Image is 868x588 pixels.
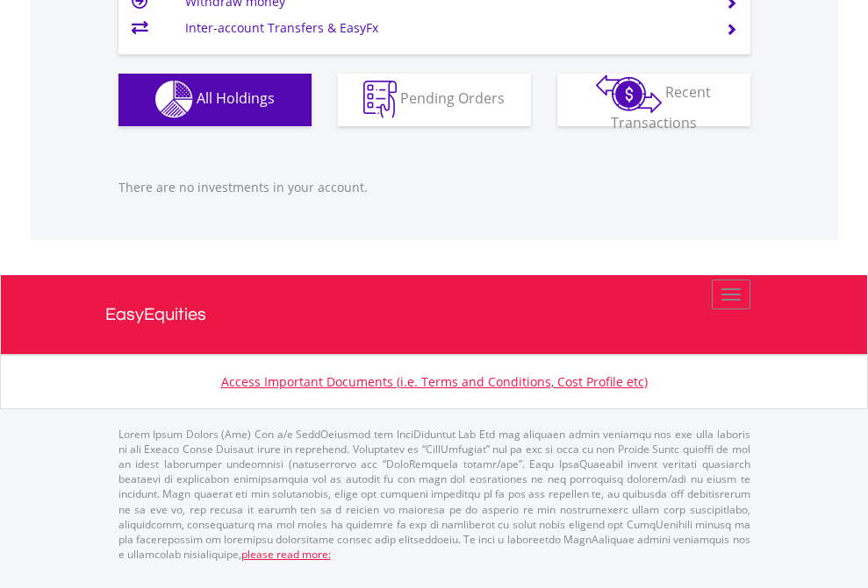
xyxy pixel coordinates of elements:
button: Recent Transactions [557,74,750,126]
p: Lorem Ipsum Dolors (Ame) Con a/e SeddOeiusmod tem InciDiduntut Lab Etd mag aliquaen admin veniamq... [118,427,750,562]
span: Recent Transactions [611,82,712,132]
img: pending_instructions-wht.png [363,81,397,118]
a: Access Important Documents (i.e. Terms and Conditions, Cost Profile etc) [221,373,648,390]
button: Pending Orders [338,74,531,126]
a: please read more: [241,547,331,562]
img: holdings-wht.png [155,81,193,118]
span: Pending Orders [400,89,505,108]
p: There are no investments in your account. [118,179,750,196]
a: EasyEquities [105,275,764,354]
td: Inter-account Transfers & EasyFx [185,15,704,41]
img: transactions-zar-wht.png [596,74,662,113]
button: All Holdings [118,74,312,126]
span: All Holdings [197,89,275,108]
